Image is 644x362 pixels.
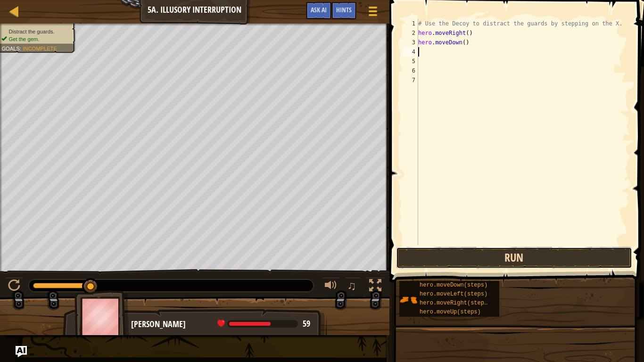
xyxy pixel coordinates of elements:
[9,28,55,34] span: Distract the guards.
[403,47,418,57] div: 4
[5,277,24,296] button: Ctrl + P: Pause
[396,247,632,269] button: Run
[420,282,487,288] span: hero.moveDown(steps)
[420,291,487,297] span: hero.moveLeft(steps)
[311,5,327,14] span: Ask AI
[420,309,481,315] span: hero.moveUp(steps)
[74,290,129,343] img: thang_avatar_frame.png
[322,277,340,296] button: Adjust volume
[403,28,418,38] div: 2
[336,5,352,14] span: Hints
[399,291,417,309] img: portrait.png
[1,45,20,51] span: Goals
[131,318,317,330] div: [PERSON_NAME]
[303,318,310,329] span: 59
[1,28,70,35] li: Distract the guards.
[23,45,57,51] span: Incomplete
[403,19,418,28] div: 1
[420,300,491,306] span: hero.moveRight(steps)
[1,35,70,43] li: Get the gem.
[345,277,361,296] button: ♫
[361,2,385,24] button: Show game menu
[403,75,418,85] div: 7
[347,279,356,293] span: ♫
[306,2,331,19] button: Ask AI
[16,346,27,357] button: Ask AI
[217,320,310,328] div: health: 59 / 95
[366,277,385,296] button: Toggle fullscreen
[403,57,418,66] div: 5
[403,66,418,75] div: 6
[20,45,23,51] span: :
[403,38,418,47] div: 3
[9,36,40,42] span: Get the gem.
